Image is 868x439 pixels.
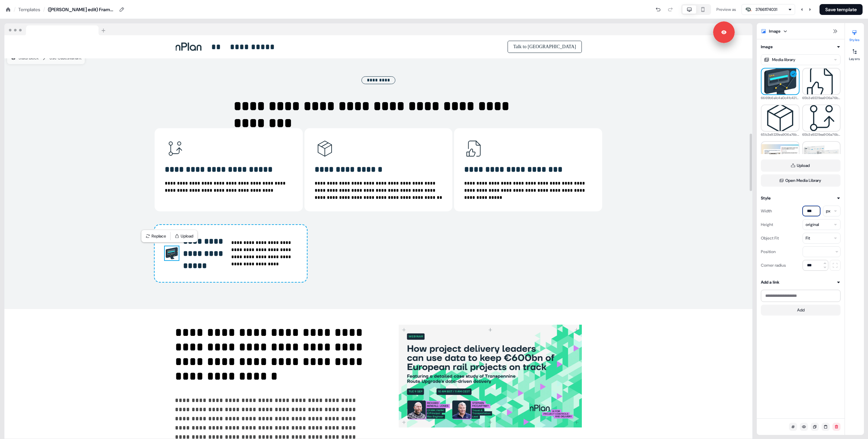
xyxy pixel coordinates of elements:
div: Fit [806,235,810,242]
button: Fit [803,233,841,244]
button: Upload [172,231,196,241]
button: Open Media Library [761,174,841,187]
button: 37661174031 [742,4,795,15]
div: Width [761,206,772,216]
button: Upload [761,159,841,172]
img: 6669b6a1c4a0c4fc4215ff62_insights-pro.avif [762,63,799,100]
div: 65b3e9229ea906a76be3af86_git-branch.svg [802,132,841,138]
button: Add a link [761,279,841,286]
a: Templates [18,6,40,13]
button: Layers [845,46,864,61]
div: Preview as [716,6,736,13]
img: 65b3e9229ea906a76be3af86_git-branch.svg [803,99,840,137]
div: Corner radius [761,260,786,271]
div: px [826,208,830,214]
div: Image [761,43,773,50]
div: Add a link [761,279,780,286]
div: / [14,6,16,13]
img: Browser topbar [4,23,108,36]
button: Replace [143,231,169,241]
button: Image [761,43,841,50]
div: Talk to [GEOGRAPHIC_DATA] [381,41,582,53]
div: Image [769,28,781,35]
img: 65b3e9229ea906a76be3af04_nPlan_WebsiteProductImages_Insights.avif [803,144,840,165]
img: 65b3e9229ea906a76be3af84_file-like.svg [803,63,840,100]
div: Height [761,219,773,230]
img: Image [165,138,185,159]
button: Save template [820,4,863,15]
div: 65b3e9229ea906a76be3af84_file-like.svg [802,95,841,101]
div: 6669b6a1c4a0c4fc4215ff62_insights-pro.avif [761,95,800,101]
button: Style [761,195,841,202]
div: Position [761,246,776,257]
img: Image [165,246,179,260]
img: Image [315,138,335,159]
div: / [43,6,45,13]
div: Media library [772,56,795,63]
div: original [806,221,819,228]
button: Styles [845,27,864,42]
div: ([PERSON_NAME] edit) Framework: Blocks [48,6,116,13]
div: Object Fit [761,233,779,244]
div: 37661174031 [755,6,777,13]
div: Style [761,195,771,202]
div: 65b3e9229ea906a76be3af85_package.svg [761,132,800,138]
img: Image [464,138,485,159]
button: Talk to [GEOGRAPHIC_DATA] [508,41,582,53]
button: Add [761,305,841,316]
img: 65b3e9229ea906a76be3af85_package.svg [762,99,799,137]
img: 6707a37aa84d87af61920cd6_1_(41).webp [762,144,799,165]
